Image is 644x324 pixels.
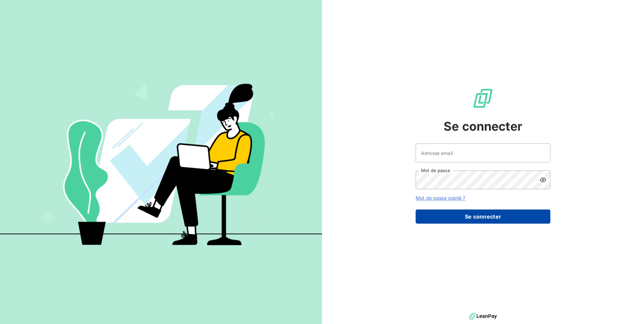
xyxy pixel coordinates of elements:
[416,143,550,162] input: placeholder
[469,311,497,321] img: logo
[416,209,550,224] button: Se connecter
[416,195,465,201] a: Mot de passe oublié ?
[472,88,494,109] img: Logo LeanPay
[444,117,522,135] span: Se connecter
